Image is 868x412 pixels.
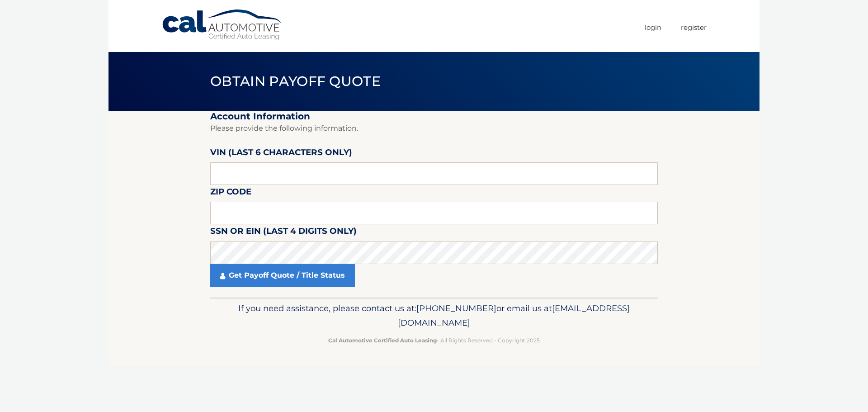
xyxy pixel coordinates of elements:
p: - All Rights Reserved - Copyright 2025 [216,336,652,345]
strong: Cal Automotive Certified Auto Leasing [328,337,437,344]
label: VIN (last 6 characters only) [210,146,352,162]
a: Get Payoff Quote / Title Status [210,264,355,287]
a: Cal Automotive [161,9,283,41]
h2: Account Information [210,111,658,122]
span: Obtain Payoff Quote [210,73,381,90]
a: Login [645,20,661,35]
p: If you need assistance, please contact us at: or email us at [216,301,652,330]
a: Register [681,20,707,35]
span: [PHONE_NUMBER] [416,303,496,313]
p: Please provide the following information. [210,122,658,135]
label: SSN or EIN (last 4 digits only) [210,224,357,241]
label: Zip Code [210,185,251,202]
